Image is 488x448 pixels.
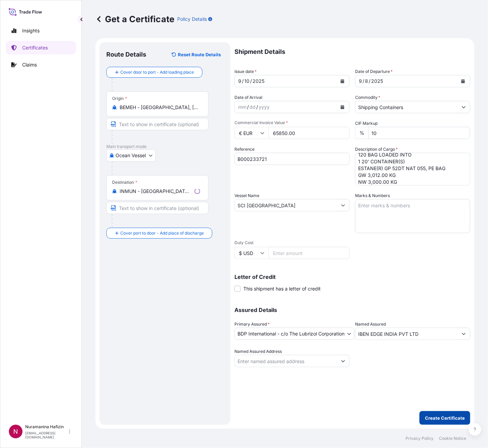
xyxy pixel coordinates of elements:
a: Insights [6,24,76,38]
p: Certificates [22,44,48,51]
input: Destination [120,188,192,195]
div: Loading [195,189,200,194]
button: Show suggestions [337,355,349,367]
label: Description of Cargo [355,146,398,153]
span: Primary Assured [234,321,270,328]
div: year, [252,77,265,85]
div: / [256,103,258,111]
p: Nuramanina Hafizin [25,424,67,430]
label: Named Assured Address [234,348,282,355]
button: Cover door to port - Add loading place [106,67,202,78]
p: Letter of Credit [234,274,470,280]
p: Insights [22,27,40,34]
button: Create Certificate [420,411,470,425]
input: Origin [120,104,200,111]
button: Calendar [337,76,348,87]
div: / [242,77,244,85]
button: Calendar [337,102,348,113]
span: BDP International - c/o The Lubrizol Corporation [238,330,345,337]
button: Show suggestions [458,328,470,340]
label: Marks & Numbers [355,192,390,199]
button: Select transport [106,149,156,162]
div: / [247,103,249,111]
button: Show suggestions [458,101,470,113]
p: Get a Certificate [95,14,174,25]
a: Claims [6,58,76,72]
span: Date of Arrival [234,94,262,101]
label: Vessel Name [234,192,259,199]
div: % [355,127,368,139]
a: Certificates [6,41,76,55]
input: Enter amount [269,127,350,139]
div: month, [238,103,247,111]
p: Assured Details [234,307,470,313]
p: Policy Details [177,16,207,23]
div: / [250,77,252,85]
p: Route Details [106,50,146,59]
span: Commercial Invoice Value [234,120,350,125]
button: Calendar [458,76,469,87]
button: Cover port to door - Add place of discharge [106,228,212,239]
button: Show suggestions [337,199,349,211]
div: / [363,77,364,85]
span: Ocean Vessel [116,152,146,159]
a: Cookie Notice [439,436,466,441]
label: Commodity [355,94,380,101]
p: [EMAIL_ADDRESS][DOMAIN_NAME] [25,431,67,439]
p: Claims [22,61,37,68]
span: Date of Departure [355,68,393,75]
input: Enter percentage between 0 and 24% [368,127,470,139]
div: day, [364,77,369,85]
span: Issue date [234,68,257,75]
div: / [369,77,370,85]
div: year, [258,103,270,111]
p: Create Certificate [425,415,465,421]
input: Text to appear on certificate [106,118,209,130]
a: Privacy Policy [406,436,433,441]
input: Type to search vessel name or IMO [235,199,337,211]
div: Origin [112,96,127,101]
input: Text to appear on certificate [106,202,209,214]
label: CIF Markup [355,120,378,127]
p: Shipment Details [234,42,470,61]
button: BDP International - c/o The Lubrizol Corporation [234,328,354,340]
p: Reset Route Details [178,51,221,58]
span: N [13,428,18,435]
input: Type to search commodity [355,101,458,113]
span: Duty Cost [234,240,350,245]
label: Reference [234,146,255,153]
div: month, [358,77,363,85]
div: day, [244,77,250,85]
p: Main transport mode [106,144,224,149]
span: This shipment has a letter of credit [243,285,321,292]
div: year, [370,77,384,85]
input: Enter booking reference [234,153,350,165]
div: day, [249,103,256,111]
input: Named Assured Address [235,355,337,367]
div: month, [238,77,242,85]
input: Enter amount [269,247,350,259]
span: Cover port to door - Add place of discharge [120,230,204,237]
div: Destination [112,180,137,185]
span: Cover door to port - Add loading place [120,69,194,76]
label: Named Assured [355,321,386,328]
input: Assured Name [355,328,458,340]
button: Reset Route Details [168,49,224,60]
